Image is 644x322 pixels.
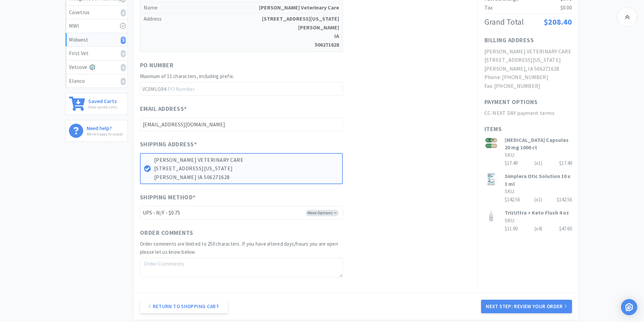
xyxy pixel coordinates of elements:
[87,131,123,137] p: We're happy to assist!
[66,47,127,60] a: First Vet0
[87,124,123,131] h6: Need help?
[484,3,493,12] div: Tax
[144,14,339,50] h5: Address
[140,241,338,255] span: Order comments are limited to 250 characters. If you have altered days/hours you are open please ...
[484,209,498,222] img: 807b265af4af4102bab82f4fea5e9311_112760.jpeg
[259,3,339,12] strong: [PERSON_NAME] Veterinary Care
[69,22,124,30] div: MWI
[140,193,196,202] span: Shipping Method *
[121,9,126,17] i: 0
[66,33,127,47] a: Midwest3
[121,64,126,71] i: 0
[88,97,117,104] h6: Saved Carts
[484,73,572,82] h2: Phone: [PHONE_NUMBER]
[505,152,515,158] span: SKU:
[505,196,572,204] div: $142.56
[484,56,572,65] h2: [STREET_ADDRESS][US_STATE]
[154,173,339,182] p: [PERSON_NAME] IA 506271628
[544,17,572,27] span: $208.40
[484,35,534,45] h1: Billing Address
[505,159,572,167] div: $17.49
[140,73,234,79] span: Maximum of 11 characters, including prefix.
[66,19,127,33] a: MWI
[88,104,117,110] p: View saved carts
[484,124,572,134] h1: Items
[140,300,228,313] a: Return to Shopping Cart
[484,172,498,186] img: a707793131cb4489a4c00a04187ce019_522872.jpeg
[154,156,339,165] p: [PERSON_NAME] VETERINARY CARE
[534,196,542,204] div: (x 1 )
[65,93,128,115] a: Saved CartsView saved carts
[121,36,126,44] i: 3
[69,77,124,85] div: Elanco
[140,82,343,96] input: PO Number
[66,74,127,88] a: Elanco0
[140,104,187,114] span: Email Address *
[69,35,124,44] div: Midwest
[121,50,126,57] i: 0
[140,60,174,70] span: PO Number
[484,109,572,118] h2: CC-NEXT DAY payment terms
[505,172,572,188] h3: Simplera Otic Solution 10 x 1 ml
[481,300,572,313] button: Next Step: Review Your Order
[621,299,637,315] div: Open Intercom Messenger
[505,188,515,195] span: SKU:
[140,228,193,238] span: Order Comments
[484,136,498,150] img: 409f75748dca41319523943f48eb4ff1_120697.jpeg
[484,47,572,56] h2: [PERSON_NAME] VETERINARY CARE
[505,225,572,233] div: $11.90
[262,15,339,49] strong: [STREET_ADDRESS][US_STATE] [PERSON_NAME] IA 506271628
[534,159,542,167] div: (x 1 )
[484,16,524,28] div: Grand Total
[121,78,126,85] i: 0
[559,225,572,233] div: $47.60
[140,82,168,95] span: VC0MLG94
[484,82,572,91] h2: Fax: [PHONE_NUMBER]
[66,6,127,20] a: Covetrus0
[505,136,572,151] h3: [MEDICAL_DATA] Capsules 20 mg 1000 ct
[484,65,572,73] h2: [PERSON_NAME], IA 506271628
[69,49,124,58] div: First Vet
[144,2,339,14] h5: Name
[140,140,197,149] span: Shipping Address *
[66,60,127,74] a: Vetcove0
[505,217,515,224] span: SKU:
[534,225,542,233] div: (x 4 )
[560,4,572,11] span: $0.00
[140,118,343,131] input: Email Address
[559,159,572,167] div: $17.49
[505,209,572,216] h3: TrizUltra + Keto Flush 4 oz
[484,97,538,107] h1: Payment Options
[154,164,339,173] p: [STREET_ADDRESS][US_STATE]
[69,8,124,17] div: Covetrus
[69,63,124,72] div: Vetcove
[557,196,572,204] div: $142.56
